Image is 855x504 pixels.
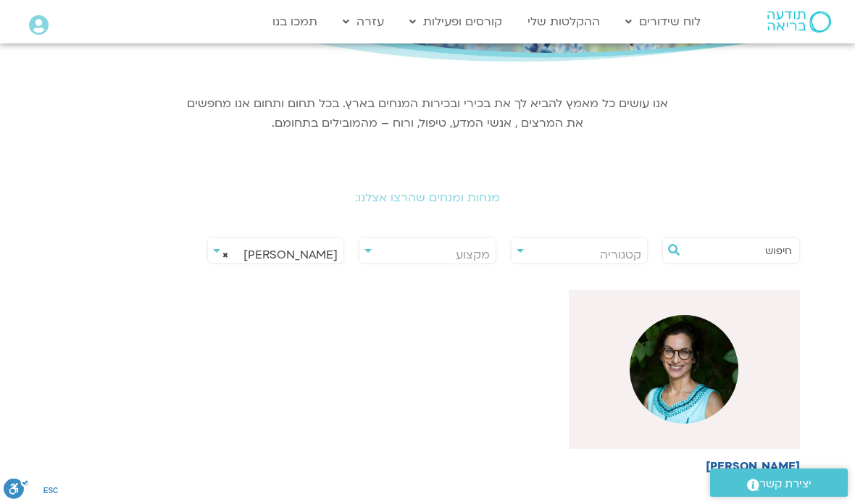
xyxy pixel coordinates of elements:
a: לוח שידורים [618,8,708,35]
span: × [222,245,228,264]
input: חיפוש [685,238,792,263]
img: %D7%AA%D7%9E%D7%A8-%D7%9C%D7%99%D7%A0%D7%A6%D7%91%D7%A1%D7%A7%D7%99.png [630,315,738,424]
span: תמר לינצבסקי [208,238,344,259]
a: קורסים ופעילות [402,8,509,35]
span: תמר לינצבסקי [208,238,344,272]
a: ההקלטות שלי [520,8,607,35]
a: יצירת קשר [710,469,848,497]
p: אנו עושים כל מאמץ להביא לך את בכירי ובכירות המנחים בארץ. בכל תחום ותחום אנו מחפשים את המרצים , אנ... [185,94,670,133]
a: תמכו בנו [265,8,325,35]
h2: מנחות ומנחים שהרצו אצלנו: [22,191,833,204]
span: יצירת קשר [759,474,812,494]
a: עזרה [335,8,391,35]
span: קטגוריה [600,247,641,263]
a: [PERSON_NAME] [569,290,800,473]
h6: [PERSON_NAME] [569,460,800,473]
span: מקצוע [456,247,490,263]
img: תודעה בריאה [767,11,831,33]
